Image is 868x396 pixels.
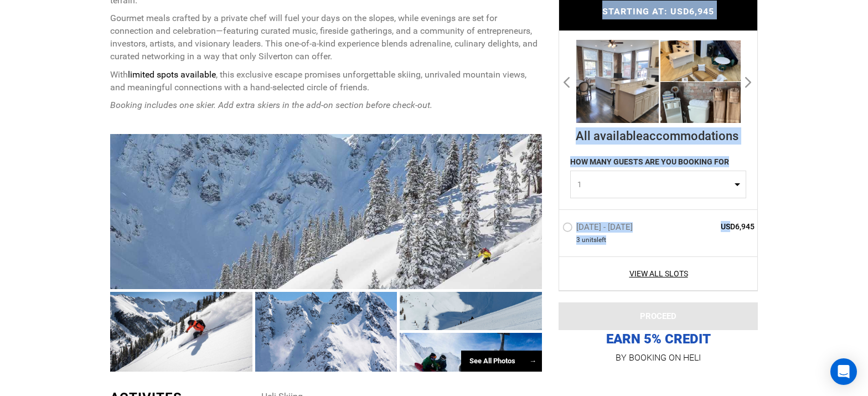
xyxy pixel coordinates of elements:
div: All available [576,124,741,145]
div: Open Intercom Messenger [830,358,857,385]
span: unit left [582,236,606,245]
span: USD6,945 [674,222,755,233]
label: [DATE] - [DATE] [562,223,635,236]
span: 1 [577,179,732,191]
img: cda6313abe151f6c009ad8be7a935373.jpeg [660,40,742,81]
span: s [593,236,597,245]
button: PROCEED [559,302,758,330]
div: See All Photos [461,351,542,372]
button: 1 [570,171,746,199]
em: Booking includes one skier. Add extra skiers in the add-on section before check-out. [110,100,432,110]
span: accommodations [643,129,738,143]
strong: limited spots available [128,69,216,80]
span: → [529,357,536,365]
p: BY BOOKING ON HELI [559,350,758,366]
img: d78141dcf507ce39ee5123a961ad01d6.jpeg [576,40,659,123]
button: Previous [562,73,573,90]
img: 530f9ef242c18ced22d619cc8868bca9.jpeg [660,82,742,123]
a: View All Slots [562,268,755,279]
button: Next [743,73,755,90]
span: STARTING AT: USD6,945 [602,6,714,17]
p: With , this exclusive escape promises unforgettable skiing, unrivaled mountain views, and meaning... [110,69,542,94]
p: Gourmet meals crafted by a private chef will fuel your days on the slopes, while evenings are set... [110,12,542,63]
span: 3 [576,236,580,245]
label: HOW MANY GUESTS ARE YOU BOOKING FOR [570,157,729,171]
